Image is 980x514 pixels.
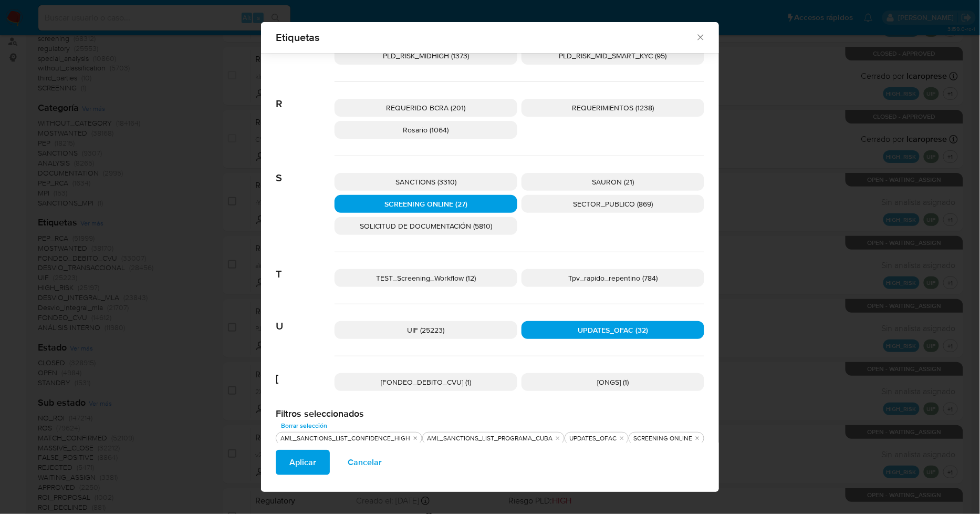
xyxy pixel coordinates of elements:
[567,434,619,443] div: UPDATES_OFAC
[289,451,316,474] span: Aplicar
[425,434,555,443] div: AML_SANCTIONS_LIST_PROGRAMA_CUBA
[335,195,517,213] div: SCREENING ONLINE (27)
[522,269,704,287] div: Tpv_rapido_repentino (784)
[381,377,471,387] span: [FONDEO_DEBITO_CVU] (1)
[522,195,704,213] div: SECTOR_PUBLICO (869)
[334,450,395,475] button: Cancelar
[618,434,626,443] button: quitar UPDATES_OFAC
[384,199,467,209] span: SCREENING ONLINE (27)
[348,451,382,474] span: Cancelar
[522,173,704,191] div: SAURON (21)
[695,32,705,42] button: Cerrar
[573,199,653,209] span: SECTOR_PUBLICO (869)
[693,434,702,443] button: quitar SCREENING ONLINE
[335,173,517,191] div: SANCTIONS (3310)
[281,420,327,431] span: Borrar selección
[403,125,449,135] span: Rosario (1064)
[276,450,330,475] button: Aplicar
[276,82,335,110] span: R
[276,156,335,184] span: S
[597,377,629,387] span: [ONGS] (1)
[276,32,695,43] span: Etiquetas
[335,121,517,139] div: Rosario (1064)
[522,373,704,391] div: [ONGS] (1)
[411,434,420,443] button: quitar AML_SANCTIONS_LIST_CONFIDENCE_HIGH
[276,304,335,333] span: U
[335,99,517,117] div: REQUERIDO BCRA (201)
[522,47,704,65] div: PLD_RISK_MID_SMART_KYC (95)
[592,177,634,187] span: SAURON (21)
[376,273,476,283] span: TEST_Screening_Workflow (12)
[383,50,469,61] span: PLD_RISK_MIDHIGH (1373)
[559,50,667,61] span: PLD_RISK_MID_SMART_KYC (95)
[631,434,694,443] div: SCREENING ONLINE
[395,177,456,187] span: SANCTIONS (3310)
[522,321,704,339] div: UPDATES_OFAC (32)
[387,102,466,113] span: REQUERIDO BCRA (201)
[276,419,332,432] button: Borrar selección
[578,325,648,335] span: UPDATES_OFAC (32)
[335,47,517,65] div: PLD_RISK_MIDHIGH (1373)
[278,434,412,443] div: AML_SANCTIONS_LIST_CONFIDENCE_HIGH
[408,325,445,335] span: UIF (25223)
[568,273,658,283] span: Tpv_rapido_repentino (784)
[335,217,517,235] div: SOLICITUD DE DOCUMENTACIÓN (5810)
[572,102,654,113] span: REQUERIMIENTOS (1238)
[554,434,562,443] button: quitar AML_SANCTIONS_LIST_PROGRAMA_CUBA
[335,269,517,287] div: TEST_Screening_Workflow (12)
[276,252,335,281] span: T
[276,356,335,385] span: [
[360,221,492,231] span: SOLICITUD DE DOCUMENTACIÓN (5810)
[335,321,517,339] div: UIF (25223)
[276,408,704,419] h2: Filtros seleccionados
[335,373,517,391] div: [FONDEO_DEBITO_CVU] (1)
[522,99,704,117] div: REQUERIMIENTOS (1238)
